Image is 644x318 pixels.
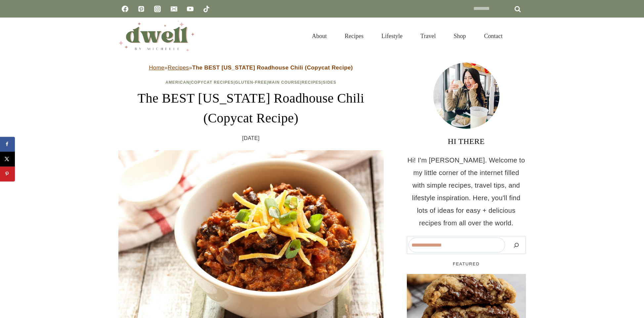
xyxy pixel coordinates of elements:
[191,80,234,85] a: Copycat Recipes
[192,65,353,71] strong: The BEST [US_STATE] Roadhouse Chili (Copycat Recipe)
[135,2,148,16] a: Pinterest
[200,2,213,16] a: TikTok
[167,2,181,16] a: Email
[336,24,372,48] a: Recipes
[323,80,336,85] a: Sides
[411,24,445,48] a: Travel
[407,154,526,229] p: Hi! I'm [PERSON_NAME]. Welcome to my little corner of the internet filled with simple recipes, tr...
[149,65,164,71] a: Home
[235,80,267,85] a: Gluten-Free
[407,135,526,147] h3: HI THERE
[149,65,353,71] span: » »
[184,2,197,16] a: YouTube
[303,24,511,48] nav: Primary Navigation
[508,238,524,252] button: Search
[151,2,164,16] a: Instagram
[165,80,336,85] span: | | | | |
[268,80,300,85] a: Main Course
[242,133,260,143] time: [DATE]
[118,2,132,16] a: Facebook
[445,24,475,48] a: Shop
[303,24,336,48] a: About
[302,80,322,85] a: Recipes
[475,24,511,48] a: Contact
[118,21,194,51] img: DWELL by michelle
[168,65,189,71] a: Recipes
[165,80,190,85] a: American
[515,30,526,42] button: View Search Form
[407,261,526,267] h5: FEATURED
[118,88,384,128] h1: The BEST [US_STATE] Roadhouse Chili (Copycat Recipe)
[372,24,411,48] a: Lifestyle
